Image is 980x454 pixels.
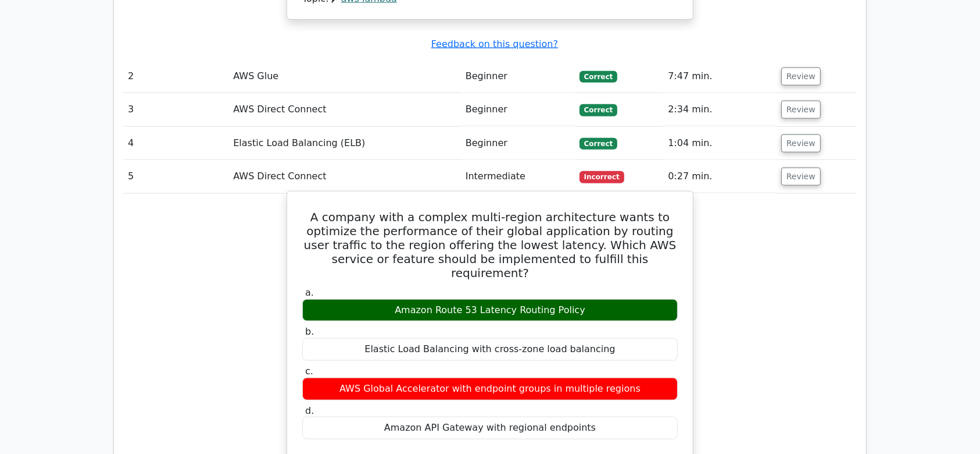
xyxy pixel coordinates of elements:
[228,60,461,93] td: AWS Glue
[302,378,678,400] div: AWS Global Accelerator with endpoint groups in multiple regions
[302,417,678,439] div: Amazon API Gateway with regional endpoints
[781,101,821,119] button: Review
[123,160,228,193] td: 5
[228,93,461,126] td: AWS Direct Connect
[663,127,777,160] td: 1:04 min.
[781,134,821,152] button: Review
[123,127,228,160] td: 4
[580,171,624,183] span: Incorrect
[663,93,777,126] td: 2:34 min.
[580,71,617,83] span: Correct
[305,405,314,416] span: d.
[781,168,821,186] button: Review
[461,93,575,126] td: Beginner
[781,68,821,86] button: Review
[305,326,314,337] span: b.
[431,38,558,49] a: Feedback on this question?
[228,127,461,160] td: Elastic Load Balancing (ELB)
[580,138,617,150] span: Correct
[663,60,777,93] td: 7:47 min.
[305,287,314,298] span: a.
[461,60,575,93] td: Beginner
[305,366,313,377] span: c.
[461,127,575,160] td: Beginner
[228,160,461,193] td: AWS Direct Connect
[302,338,678,361] div: Elastic Load Balancing with cross-zone load balancing
[461,160,575,193] td: Intermediate
[580,104,617,116] span: Correct
[302,299,678,322] div: Amazon Route 53 Latency Routing Policy
[123,60,228,93] td: 2
[301,210,679,280] h5: A company with a complex multi-region architecture wants to optimize the performance of their glo...
[123,93,228,126] td: 3
[663,160,777,193] td: 0:27 min.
